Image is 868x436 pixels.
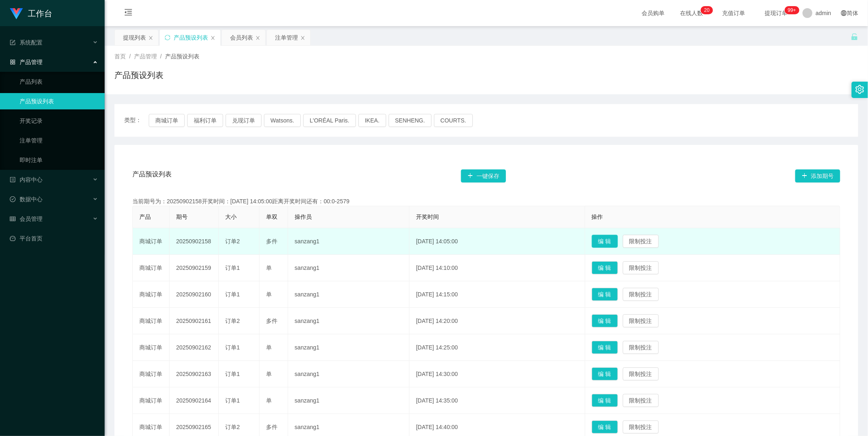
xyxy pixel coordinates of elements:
td: 商城订单 [133,228,170,255]
button: L'ORÉAL Paris. [303,114,356,127]
button: COURTS. [434,114,473,127]
button: 福利订单 [187,114,223,127]
span: 单 [266,265,272,271]
i: 图标: global [841,10,847,16]
span: 订单1 [225,265,240,271]
span: 期号 [176,214,188,220]
i: 图标: close [148,36,153,40]
i: 图标: form [10,40,16,45]
td: 20250902161 [170,308,219,334]
span: 订单1 [225,371,240,377]
td: [DATE] 14:30:00 [409,361,585,387]
span: 产品管理 [134,53,157,60]
span: 数据中心 [10,196,43,202]
td: sanzang1 [288,281,409,308]
td: 商城订单 [133,361,170,387]
span: 开奖时间 [416,214,439,220]
i: 图标: close [210,36,215,40]
button: 限制投注 [623,235,659,248]
i: 图标: appstore-o [10,59,16,65]
span: / [129,53,131,60]
span: 大小 [225,214,237,220]
span: 订单1 [225,291,240,298]
h1: 产品预设列表 [114,69,163,81]
button: 编 辑 [592,394,618,407]
button: 编 辑 [592,261,618,274]
span: 内容中心 [10,176,43,183]
span: 产品 [139,214,151,220]
div: 当前期号为：20250902158开奖时间：[DATE] 14:05:00距离开奖时间还有：00:0-2579 [132,197,840,206]
i: 图标: sync [165,35,170,40]
td: 20250902162 [170,334,219,361]
button: SENHENG. [389,114,432,127]
button: 编 辑 [592,341,618,354]
button: IKEA. [358,114,386,127]
h1: 工作台 [28,0,52,27]
td: 商城订单 [133,308,170,334]
span: 单 [266,397,272,404]
td: [DATE] 14:25:00 [409,334,585,361]
td: 20250902160 [170,281,219,308]
span: 单 [266,344,272,351]
td: [DATE] 14:15:00 [409,281,585,308]
i: 图标: unlock [851,33,858,40]
button: 限制投注 [623,341,659,354]
p: 0 [707,6,710,14]
i: 图标: table [10,216,16,222]
button: 编 辑 [592,420,618,434]
span: 提现订单 [761,10,792,16]
td: 20250902164 [170,387,219,414]
td: 商城订单 [133,387,170,414]
sup: 20 [701,6,713,14]
span: 订单2 [225,318,240,324]
td: sanzang1 [288,228,409,255]
span: 订单1 [225,397,240,404]
a: 产品列表 [20,73,98,90]
td: 商城订单 [133,255,170,281]
span: 操作 [592,214,603,220]
div: 会员列表 [230,30,253,45]
span: 产品管理 [10,59,43,65]
a: 注单管理 [20,132,98,149]
span: 单双 [266,214,277,220]
td: 20250902158 [170,228,219,255]
td: sanzang1 [288,255,409,281]
td: 商城订单 [133,281,170,308]
div: 提现列表 [123,30,146,45]
button: 编 辑 [592,314,618,327]
button: 图标: plus一键保存 [461,169,506,182]
button: 编 辑 [592,288,618,301]
span: 操作员 [295,214,312,220]
img: logo.9652507e.png [10,8,23,20]
button: 编 辑 [592,367,618,380]
td: sanzang1 [288,387,409,414]
span: 多件 [266,424,277,430]
span: 产品预设列表 [132,169,172,182]
i: 图标: profile [10,177,16,182]
span: / [160,53,162,60]
span: 订单2 [225,238,240,245]
p: 2 [704,6,707,14]
span: 多件 [266,238,277,245]
a: 产品预设列表 [20,93,98,109]
button: Watsons. [264,114,301,127]
td: [DATE] 14:35:00 [409,387,585,414]
div: 产品预设列表 [174,30,208,45]
span: 订单1 [225,344,240,351]
button: 限制投注 [623,367,659,380]
i: 图标: check-circle-o [10,196,16,202]
button: 限制投注 [623,314,659,327]
sup: 1049 [785,6,799,14]
td: [DATE] 14:20:00 [409,308,585,334]
td: [DATE] 14:10:00 [409,255,585,281]
span: 在线人数 [676,10,707,16]
span: 会员管理 [10,216,43,222]
td: 商城订单 [133,334,170,361]
span: 充值订单 [718,10,749,16]
span: 多件 [266,318,277,324]
button: 限制投注 [623,288,659,301]
button: 兑现订单 [226,114,262,127]
span: 类型： [124,114,149,127]
button: 图标: plus添加期号 [795,169,840,182]
i: 图标: close [255,36,260,40]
